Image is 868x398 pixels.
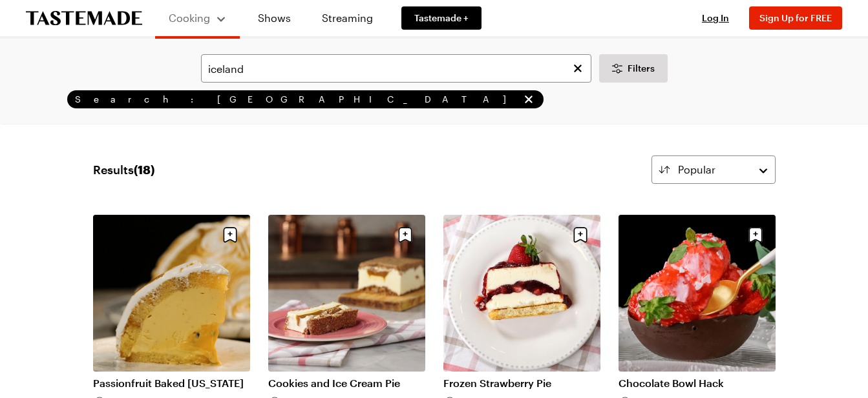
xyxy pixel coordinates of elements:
[759,12,832,23] span: Sign Up for FREE
[393,223,418,247] button: Save recipe
[571,61,585,75] button: Clear search
[690,12,741,25] button: Log In
[678,162,715,177] span: Popular
[743,223,768,247] button: Save recipe
[268,377,425,390] a: Cookies and Ice Cream Pie
[702,12,729,23] span: Log In
[218,223,242,247] button: Save recipe
[414,12,469,25] span: Tastemade +
[93,377,250,390] a: Passionfruit Baked [US_STATE]
[651,155,776,184] button: Popular
[522,92,536,106] button: remove Search: iceland
[401,6,482,30] a: Tastemade +
[26,11,142,26] a: To Tastemade Home Page
[75,94,519,105] span: Search: [GEOGRAPHIC_DATA]
[169,12,210,24] span: Cooking
[93,161,154,179] span: Results
[568,223,593,247] button: Save recipe
[628,62,655,75] span: Filters
[749,6,842,30] button: Sign Up for FREE
[619,377,776,390] a: Chocolate Bowl Hack
[134,163,154,177] span: ( 18 )
[443,377,600,390] a: Frozen Strawberry Pie
[201,54,591,83] input: Search for a Recipe
[168,5,227,31] button: Cooking
[599,54,668,83] button: Desktop filters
